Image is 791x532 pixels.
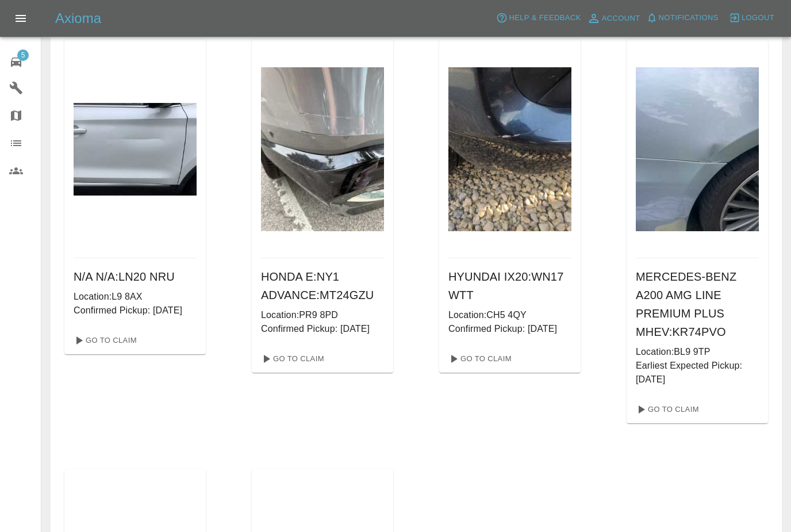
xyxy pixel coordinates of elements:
[74,290,197,304] p: Location: L9 8AX
[602,12,640,25] span: Account
[261,267,384,304] h6: HONDA E:NY1 ADVANCE : MT24GZU
[493,9,583,27] button: Help & Feedback
[509,12,581,25] span: Help & Feedback
[448,322,571,336] p: Confirmed Pickup: [DATE]
[74,304,197,317] p: Confirmed Pickup: [DATE]
[261,308,384,322] p: Location: PR9 8PD
[55,9,101,28] h5: Axioma
[7,5,34,32] button: Open drawer
[444,350,514,368] a: Go To Claim
[636,345,759,359] p: Location: BL9 9TP
[261,322,384,336] p: Confirmed Pickup: [DATE]
[636,359,759,386] p: Earliest Expected Pickup: [DATE]
[74,267,197,286] h6: N/A N/A : LN20 NRU
[742,12,774,25] span: Logout
[17,49,29,61] span: 5
[643,9,721,27] button: Notifications
[256,350,327,368] a: Go To Claim
[448,308,571,322] p: Location: CH5 4QY
[69,331,140,350] a: Go To Claim
[631,400,702,419] a: Go To Claim
[584,9,643,28] a: Account
[636,267,759,341] h6: MERCEDES-BENZ A200 AMG LINE PREMIUM PLUS MHEV : KR74PVO
[448,267,571,304] h6: HYUNDAI IX20 : WN17 WTT
[659,12,719,25] span: Notifications
[726,9,777,27] button: Logout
